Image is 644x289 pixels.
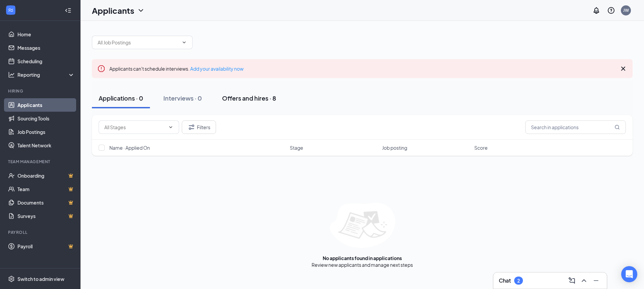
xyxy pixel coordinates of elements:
a: SurveysCrown [17,209,75,223]
button: Minimize [591,275,601,286]
a: DocumentsCrown [17,196,75,209]
svg: Collapse [65,7,71,14]
img: empty-state [330,203,395,248]
a: Job Postings [17,125,75,139]
button: ComposeMessage [567,275,577,286]
div: Open Intercom Messenger [621,266,637,282]
svg: Notifications [592,6,600,14]
a: PayrollCrown [17,240,75,253]
span: Score [474,144,488,151]
div: Hiring [8,88,73,94]
svg: QuestionInfo [607,6,615,14]
div: Offers and hires · 8 [222,94,276,102]
svg: MagnifyingGlass [614,124,620,130]
a: Talent Network [17,139,75,152]
a: TeamCrown [17,182,75,196]
button: Filter Filters [182,120,216,134]
div: 2 [517,278,520,284]
svg: Analysis [8,71,15,78]
a: Scheduling [17,55,75,68]
svg: ChevronUp [580,277,588,285]
svg: Settings [8,276,15,282]
input: All Stages [104,123,165,131]
svg: Minimize [592,277,600,285]
a: Sourcing Tools [17,112,75,125]
div: Interviews · 0 [163,94,202,102]
button: ChevronUp [579,275,589,286]
svg: ChevronDown [137,6,145,14]
svg: Cross [619,65,627,73]
h1: Applicants [92,5,134,16]
a: OnboardingCrown [17,169,75,182]
a: Messages [17,41,75,55]
div: Team Management [8,159,73,165]
span: Name · Applied On [109,144,150,151]
div: Reporting [17,71,75,78]
input: Search in applications [525,120,626,134]
span: Job posting [382,144,407,151]
div: Applications · 0 [99,94,143,102]
div: Payroll [8,229,73,235]
div: JW [623,7,629,13]
span: Stage [290,144,303,151]
svg: WorkstreamLogo [7,7,14,13]
a: Home [17,28,75,41]
svg: ChevronDown [168,124,173,130]
div: Review new applicants and manage next steps [312,261,413,268]
svg: Error [97,65,105,73]
span: Applicants can't schedule interviews. [109,66,244,72]
div: No applicants found in applications [323,255,402,261]
input: All Job Postings [98,39,179,46]
h3: Chat [499,277,511,284]
svg: Filter [187,123,196,131]
a: Add your availability now [190,66,244,72]
div: Switch to admin view [17,276,64,282]
svg: ComposeMessage [568,277,576,285]
svg: ChevronDown [181,40,187,45]
a: Applicants [17,98,75,112]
